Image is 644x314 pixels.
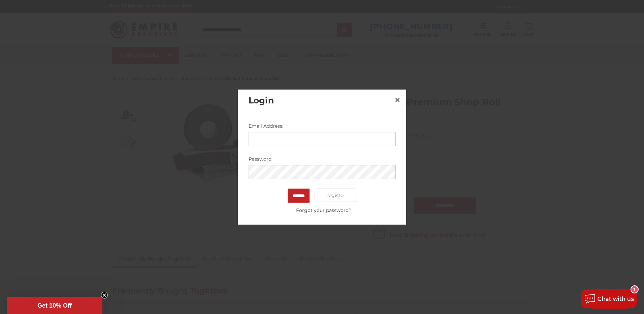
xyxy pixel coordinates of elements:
a: Forgot your password? [252,207,395,214]
span: Chat with us [598,296,634,302]
button: Close teaser [101,292,108,299]
div: Get 10% OffClose teaser [7,297,102,314]
label: Password: [249,156,396,163]
a: Register [315,189,357,202]
div: 1 [631,286,638,293]
button: Chat with us [581,289,637,309]
span: Get 10% Off [37,302,72,309]
label: Email Address: [249,123,396,130]
h2: Login [249,94,392,107]
span: × [394,93,400,106]
a: Close [392,94,403,105]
